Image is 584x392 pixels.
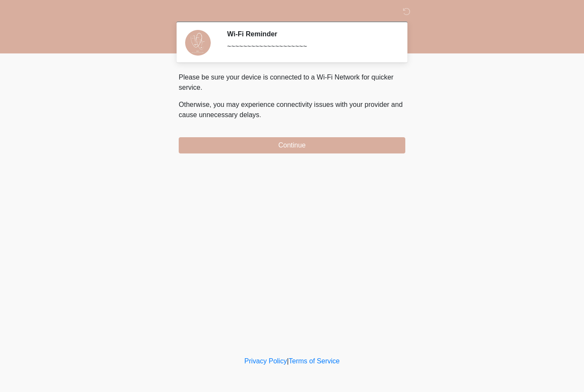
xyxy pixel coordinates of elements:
img: DM Studio Logo [170,6,181,17]
span: . [260,111,261,118]
p: Please be sure your device is connected to a Wi-Fi Network for quicker service. [179,72,405,93]
h2: Wi-Fi Reminder [227,30,392,38]
a: Privacy Policy [245,357,287,365]
a: Terms of Service [289,357,339,365]
button: Continue [179,137,405,153]
img: Agent Avatar [185,30,211,56]
a: | [287,357,289,365]
div: ~~~~~~~~~~~~~~~~~~~~ [227,41,392,52]
p: Otherwise, you may experience connectivity issues with your provider and cause unnecessary delays [179,100,405,120]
